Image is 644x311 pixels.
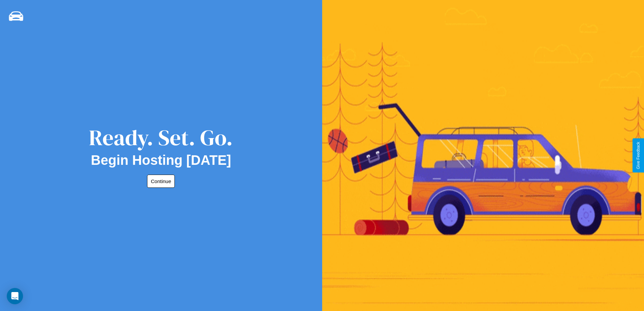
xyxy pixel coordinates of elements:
button: Continue [147,175,175,188]
div: Give Feedback [636,142,641,169]
h2: Begin Hosting [DATE] [91,153,231,168]
div: Ready. Set. Go. [89,123,233,153]
div: Open Intercom Messenger [7,288,23,304]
